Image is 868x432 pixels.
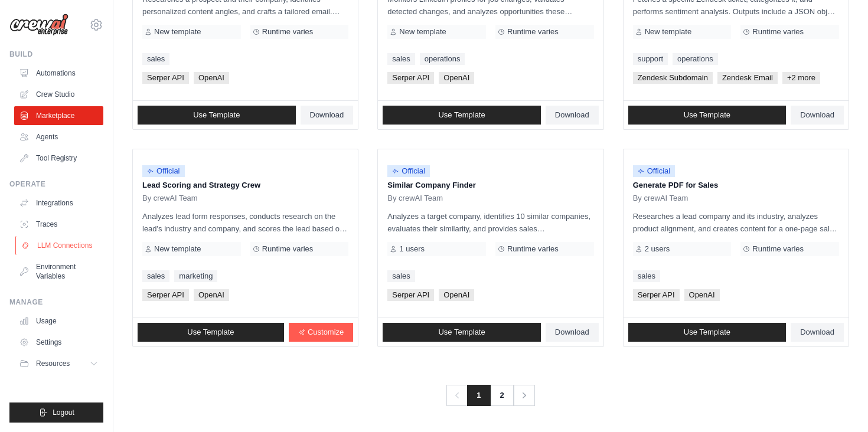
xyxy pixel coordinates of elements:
p: Generate PDF for Sales [633,179,839,191]
span: Zendesk Email [717,72,778,84]
span: New template [645,27,691,37]
span: OpenAI [439,72,474,84]
a: Customize [289,323,353,342]
a: Automations [14,64,103,83]
p: Lead Scoring and Strategy Crew [142,179,348,191]
a: Environment Variables [14,257,103,286]
span: Runtime varies [507,244,559,254]
span: Use Template [193,110,240,120]
a: Use Template [383,106,541,125]
span: Serper API [142,72,189,84]
a: sales [142,270,169,282]
div: Build [9,50,103,59]
span: Official [633,165,676,177]
span: Runtime varies [752,27,804,37]
a: Use Template [628,323,787,342]
div: Operate [9,179,103,189]
span: Download [800,328,834,337]
span: New template [399,27,446,37]
span: Runtime varies [752,244,804,254]
a: Use Template [138,323,284,342]
a: Download [791,106,844,125]
a: Crew Studio [14,85,103,104]
a: Use Template [628,106,787,125]
span: New template [154,27,201,37]
span: OpenAI [684,289,720,301]
a: Use Template [383,323,541,342]
span: By crewAI Team [633,194,688,203]
span: Serper API [387,289,434,301]
a: LLM Connections [15,236,105,255]
a: marketing [174,270,217,282]
span: Runtime varies [507,27,559,37]
span: OpenAI [194,289,229,301]
nav: Pagination [446,385,534,406]
span: By crewAI Team [387,194,443,203]
span: Runtime varies [262,27,314,37]
div: Manage [9,297,103,307]
a: Use Template [138,106,296,125]
span: Download [555,110,589,120]
span: Official [387,165,430,177]
a: Download [791,323,844,342]
img: Logo [9,14,68,36]
span: Serper API [633,289,680,301]
span: Official [142,165,185,177]
p: Analyzes lead form responses, conducts research on the lead's industry and company, and scores th... [142,210,348,235]
span: Resources [36,359,70,368]
span: Download [555,328,589,337]
a: sales [142,53,169,65]
span: Serper API [387,72,434,84]
a: Download [301,106,354,125]
a: operations [420,53,465,65]
a: Tool Registry [14,149,103,168]
a: Agents [14,127,103,146]
button: Resources [14,354,103,373]
a: support [633,53,668,65]
span: Use Template [684,328,730,337]
a: sales [633,270,660,282]
span: 2 users [645,244,670,254]
a: Marketplace [14,106,103,125]
span: OpenAI [194,72,229,84]
button: Logout [9,402,103,423]
span: Zendesk Subdomain [633,72,713,84]
span: Download [310,110,344,120]
span: Use Template [438,110,485,120]
span: OpenAI [439,289,474,301]
span: By crewAI Team [142,194,198,203]
span: Customize [308,328,344,337]
a: Usage [14,312,103,330]
a: sales [387,53,415,65]
span: Logout [53,408,74,417]
span: Runtime varies [262,244,314,254]
a: 2 [490,385,514,406]
a: Download [546,323,599,342]
span: +2 more [782,72,820,84]
span: Serper API [142,289,189,301]
span: New template [154,244,201,254]
span: Download [800,110,834,120]
span: Use Template [438,328,485,337]
a: Settings [14,333,103,352]
a: Traces [14,215,103,234]
p: Similar Company Finder [387,179,593,191]
span: Use Template [684,110,730,120]
a: operations [673,53,718,65]
a: Integrations [14,194,103,212]
span: 1 [467,385,490,406]
a: sales [387,270,415,282]
span: 1 users [399,244,425,254]
p: Researches a lead company and its industry, analyzes product alignment, and creates content for a... [633,210,839,235]
span: Use Template [187,328,234,337]
a: Download [546,106,599,125]
p: Analyzes a target company, identifies 10 similar companies, evaluates their similarity, and provi... [387,210,593,235]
